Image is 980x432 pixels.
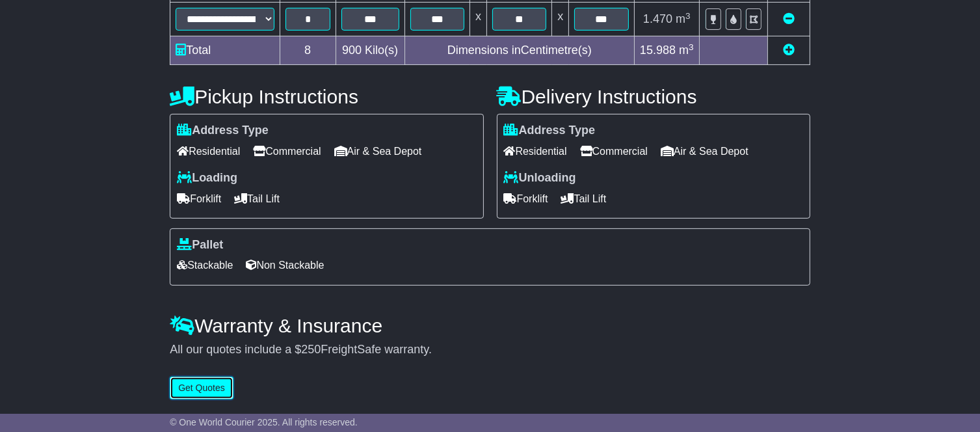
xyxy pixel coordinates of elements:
[470,3,487,36] td: x
[170,315,810,336] h4: Warranty & Insurance
[504,124,596,138] label: Address Type
[246,255,324,275] span: Non Stackable
[170,377,233,399] button: Get Quotes
[280,36,336,65] td: 8
[661,141,748,161] span: Air & Sea Depot
[177,238,223,252] label: Pallet
[689,42,694,52] sup: 3
[504,171,576,185] label: Unloading
[679,44,694,57] span: m
[497,86,810,107] h4: Delivery Instructions
[685,11,691,21] sup: 3
[342,44,362,57] span: 900
[561,189,607,209] span: Tail Lift
[504,141,567,161] span: Residential
[783,12,795,25] a: Remove this item
[177,189,221,209] span: Forklift
[336,36,404,65] td: Kilo(s)
[253,141,321,161] span: Commercial
[504,189,548,209] span: Forklift
[170,343,810,357] div: All our quotes include a $ FreightSafe warranty.
[170,36,280,65] td: Total
[404,36,634,65] td: Dimensions in Centimetre(s)
[334,141,422,161] span: Air & Sea Depot
[783,44,795,57] a: Add new item
[676,12,691,25] span: m
[234,189,280,209] span: Tail Lift
[170,417,358,427] span: © One World Courier 2025. All rights reserved.
[301,343,321,356] span: 250
[640,44,676,57] span: 15.988
[643,12,672,25] span: 1.470
[177,255,233,275] span: Stackable
[170,86,483,107] h4: Pickup Instructions
[580,141,648,161] span: Commercial
[177,171,237,185] label: Loading
[177,124,269,138] label: Address Type
[552,3,569,36] td: x
[177,141,240,161] span: Residential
